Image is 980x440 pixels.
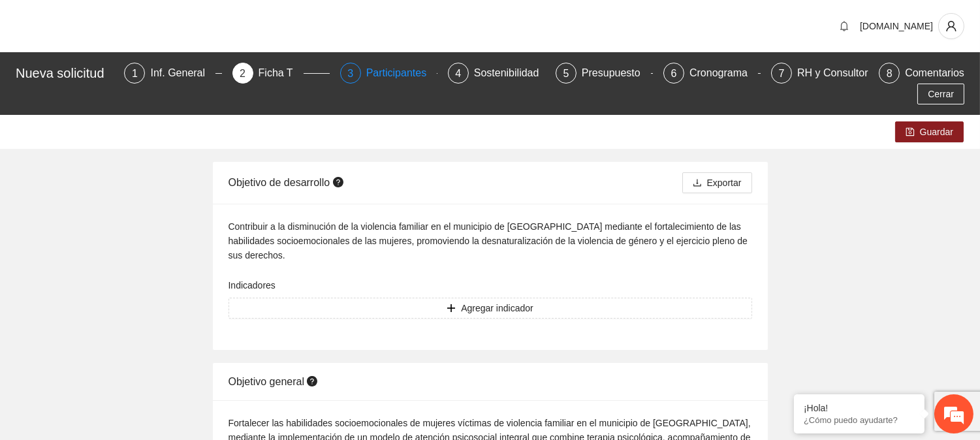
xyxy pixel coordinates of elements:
[860,21,933,31] span: [DOMAIN_NAME]
[16,63,116,84] div: Nueva solicitud
[689,63,758,84] div: Cronograma
[124,63,221,84] div: 1Inf. General
[447,304,456,314] span: plus
[887,68,893,79] span: 8
[582,63,651,84] div: Presupuesto
[240,68,245,79] span: 2
[834,16,855,37] button: bell
[771,63,868,84] div: 7RH y Consultores
[229,298,752,319] button: plusAgregar indicador
[693,178,702,189] span: download
[834,21,854,31] span: bell
[229,219,752,262] div: Contribuir a la disminución de la violencia familiar en el municipio de [GEOGRAPHIC_DATA] mediant...
[333,177,343,187] span: question-circle
[707,176,742,190] span: Exportar
[259,63,304,84] div: Ficha T
[905,63,964,84] div: Comentarios
[214,7,245,38] div: Minimizar ventana de chat en vivo
[563,68,569,79] span: 5
[307,376,317,386] span: question-circle
[76,145,180,277] span: Estamos en línea.
[229,376,321,387] span: Objetivo general
[150,63,215,84] div: Inf. General
[461,301,533,315] span: Agregar indicador
[671,68,677,79] span: 6
[68,67,219,84] div: Chatee con nosotros ahora
[132,68,138,79] span: 1
[895,121,964,142] button: saveGuardar
[229,177,347,188] span: Objetivo de desarrollo
[366,63,437,84] div: Participantes
[229,278,276,292] label: Indicadores
[779,68,785,79] span: 7
[340,63,437,84] div: 3Participantes
[448,63,545,84] div: 4Sostenibilidad
[682,172,752,193] button: downloadExportar
[939,20,964,32] span: user
[879,63,964,84] div: 8Comentarios
[474,63,550,84] div: Sostenibilidad
[928,87,954,101] span: Cerrar
[804,403,915,413] div: ¡Hola!
[938,13,964,39] button: user
[906,127,915,138] span: save
[663,63,761,84] div: 6Cronograma
[917,84,964,104] button: Cerrar
[232,63,330,84] div: 2Ficha T
[347,68,353,79] span: 3
[556,63,653,84] div: 5Presupuesto
[804,415,915,425] p: ¿Cómo puedo ayudarte?
[455,68,461,79] span: 4
[797,63,889,84] div: RH y Consultores
[7,298,249,343] textarea: Escriba su mensaje y pulse “Intro”
[920,125,953,139] span: Guardar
